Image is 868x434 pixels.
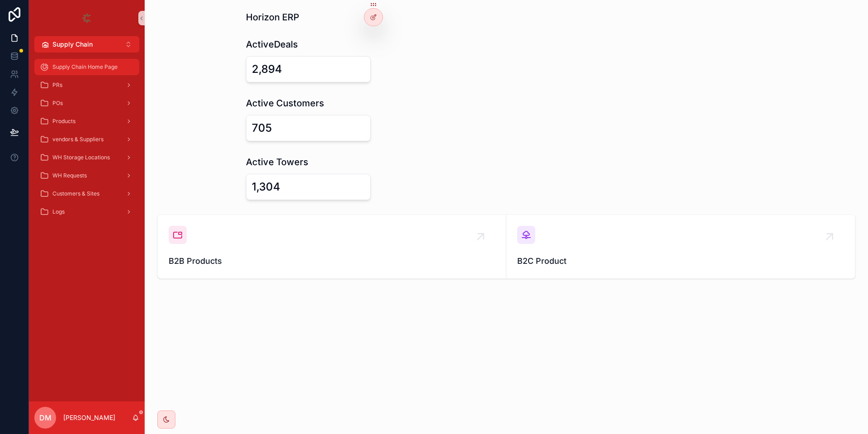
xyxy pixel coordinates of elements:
[506,215,855,278] a: B2C Product
[158,215,506,278] a: B2B Products
[52,81,62,89] span: PRs
[52,118,75,125] span: Products
[169,255,495,267] span: B2B Products
[34,59,139,75] a: Supply Chain Home Page
[39,412,52,423] span: DM
[34,167,139,184] a: WH Requests
[252,62,282,76] div: 2,894
[34,149,139,166] a: WH Storage Locations
[34,186,139,202] a: Customers & Sites
[34,77,139,93] a: PRs
[34,36,139,52] button: Select Button
[52,172,87,179] span: WH Requests
[246,38,298,51] h1: ActiveDeals
[52,208,65,215] span: Logs
[52,136,104,143] span: vendors & Suppliers
[34,95,139,111] a: POs
[34,131,139,148] a: vendors & Suppliers
[52,40,93,49] span: Supply Chain
[52,190,99,197] span: Customers & Sites
[246,11,299,24] h1: Horizon ERP
[63,413,115,422] p: [PERSON_NAME]
[246,156,308,168] h1: Active Towers
[246,97,324,110] h1: Active Customers
[517,255,844,267] span: B2C Product
[29,52,145,232] div: scrollable content
[80,11,94,25] img: App logo
[52,100,63,107] span: POs
[252,121,272,135] div: 705
[252,180,280,194] div: 1,304
[52,154,110,161] span: WH Storage Locations
[34,113,139,129] a: Products
[52,63,118,71] span: Supply Chain Home Page
[34,204,139,220] a: Logs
